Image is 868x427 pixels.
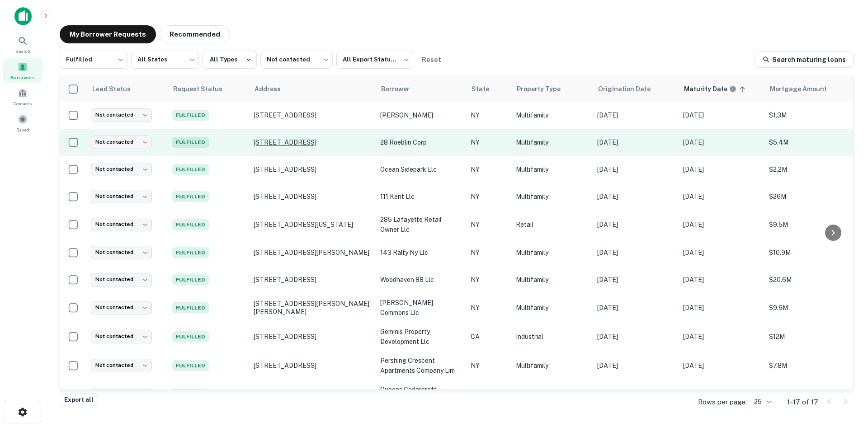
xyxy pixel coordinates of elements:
p: Multifamily [516,303,588,313]
p: [PERSON_NAME] [380,110,462,120]
div: Not contacted [91,218,152,231]
div: Not contacted [91,273,152,286]
a: Search [3,32,42,56]
p: 28 roeblin corp [380,137,462,147]
span: Mortgage Amount [770,84,839,94]
span: Address [255,84,292,94]
button: Reset [417,51,446,69]
p: NY [471,137,507,147]
th: Property Type [511,76,593,102]
button: All Types [203,51,257,69]
p: [DATE] [683,220,760,230]
span: Fulfilled [172,360,209,371]
p: $5.4M [769,137,850,147]
div: Not contacted [91,388,152,401]
p: [DATE] [597,220,674,230]
div: Not contacted [91,359,152,372]
p: $1.3M [769,110,850,120]
p: Multifamily [516,248,588,258]
img: capitalize-icon.png [14,7,32,25]
a: Saved [3,111,42,135]
p: [STREET_ADDRESS] [254,276,371,284]
th: Borrower [376,76,466,102]
span: Fulfilled [172,164,209,175]
p: [DATE] [683,248,760,258]
p: [DATE] [597,192,674,202]
th: Request Status [168,76,249,102]
p: woodhaven 88 llc [380,275,462,285]
p: NY [471,361,507,371]
span: Borrower [381,84,421,94]
div: Not contacted [91,301,152,314]
p: [DATE] [683,192,760,202]
span: Fulfilled [172,191,209,202]
th: Origination Date [593,76,679,102]
p: Multifamily [516,361,588,371]
th: Mortgage Amount [764,76,855,102]
span: Fulfilled [172,247,209,258]
span: Origination Date [598,84,662,94]
p: [DATE] [683,361,760,371]
p: [DATE] [597,137,674,147]
p: NY [471,248,507,258]
th: Address [249,76,376,102]
p: Multifamily [516,137,588,147]
th: State [466,76,511,102]
span: Property Type [517,84,572,94]
span: Saved [16,126,29,133]
a: Contacts [3,84,42,109]
p: pershing crescent apartments company lim [380,356,462,375]
a: Borrowers [3,58,42,83]
button: My Borrower Requests [60,25,156,43]
span: Fulfilled [172,137,209,148]
p: [PERSON_NAME] commons llc [380,298,462,318]
span: Fulfilled [172,331,209,342]
div: Chat Widget [823,355,868,398]
p: ocean sidepark llc [380,164,462,174]
p: [STREET_ADDRESS][US_STATE] [254,221,371,229]
span: Lead Status [92,84,142,94]
p: [STREET_ADDRESS] [254,333,371,341]
p: [DATE] [597,110,674,120]
p: $7.8M [769,361,850,371]
div: Not contacted [91,136,152,149]
span: Fulfilled [172,274,209,285]
p: CA [471,332,507,342]
p: $9.6M [769,303,850,313]
span: Fulfilled [172,110,209,121]
button: Recommended [160,25,230,43]
p: Multifamily [516,164,588,174]
p: [STREET_ADDRESS] [254,192,371,201]
p: [DATE] [683,137,760,147]
span: Fulfilled [172,219,209,230]
p: [STREET_ADDRESS] [254,165,371,174]
p: [DATE] [597,332,674,342]
div: Not contacted [91,246,152,259]
p: [STREET_ADDRESS][PERSON_NAME] [254,249,371,257]
p: [STREET_ADDRESS][PERSON_NAME][PERSON_NAME] [254,300,371,316]
p: Multifamily [516,110,588,120]
p: $12M [769,332,850,342]
p: Rows per page: [698,397,747,408]
p: [DATE] [683,332,760,342]
p: NY [471,220,507,230]
span: Search [15,47,30,55]
p: [STREET_ADDRESS] [254,111,371,119]
p: $26M [769,192,850,202]
div: 25 [750,395,773,408]
p: [DATE] [683,303,760,313]
p: 143 ralty ny llc [380,248,462,258]
p: $20.6M [769,275,850,285]
div: All States [131,48,199,71]
p: NY [471,275,507,285]
a: Search maturing loans [755,52,854,68]
p: [STREET_ADDRESS] [254,138,371,146]
p: NY [471,192,507,202]
p: NY [471,164,507,174]
p: [DATE] [597,275,674,285]
div: All Export Statuses [336,48,413,71]
button: Export all [60,394,98,407]
div: Not contacted [260,48,333,71]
